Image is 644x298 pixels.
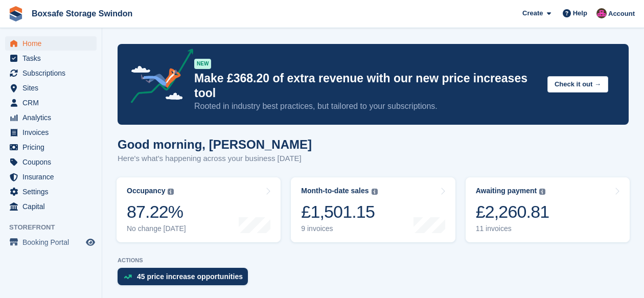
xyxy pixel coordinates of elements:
[118,257,629,264] p: ACTIONS
[22,36,84,51] span: Home
[194,71,539,101] p: Make £368.20 of extra revenue with our new price increases tool
[118,137,312,151] h1: Good morning, [PERSON_NAME]
[573,8,587,18] span: Help
[22,199,84,214] span: Capital
[547,76,608,93] button: Check it out →
[5,96,97,110] a: menu
[127,201,186,222] div: 87.22%
[122,49,194,107] img: price-adjustments-announcement-icon-8257ccfd72463d97f412b2fc003d46551f7dbcb40ab6d574587a9cd5c0d94...
[22,125,84,140] span: Invoices
[127,187,165,195] div: Occupancy
[5,66,97,80] a: menu
[5,51,97,65] a: menu
[5,170,97,184] a: menu
[476,224,549,233] div: 11 invoices
[522,8,543,18] span: Create
[22,155,84,169] span: Coupons
[5,125,97,140] a: menu
[124,274,132,279] img: price_increase_opportunities-93ffe204e8149a01c8c9dc8f82e8f89637d9d84a8eef4429ea346261dce0b2c0.svg
[9,222,102,233] span: Storefront
[117,177,281,242] a: Occupancy 87.22% No change [DATE]
[118,268,253,290] a: 45 price increase opportunities
[22,185,84,199] span: Settings
[84,236,97,248] a: Preview store
[5,199,97,214] a: menu
[5,155,97,169] a: menu
[22,96,84,110] span: CRM
[539,189,545,195] img: icon-info-grey-7440780725fd019a000dd9b08b2336e03edf1995a4989e88bcd33f0948082b44.svg
[22,81,84,95] span: Sites
[22,51,84,65] span: Tasks
[466,177,630,242] a: Awaiting payment £2,260.81 11 invoices
[5,36,97,51] a: menu
[22,110,84,125] span: Analytics
[291,177,455,242] a: Month-to-date sales £1,501.15 9 invoices
[194,101,539,112] p: Rooted in industry best practices, but tailored to your subscriptions.
[5,235,97,249] a: menu
[372,189,378,195] img: icon-info-grey-7440780725fd019a000dd9b08b2336e03edf1995a4989e88bcd33f0948082b44.svg
[8,6,24,21] img: stora-icon-8386f47178a22dfd0bd8f6a31ec36ba5ce8667c1dd55bd0f319d3a0aa187defe.svg
[476,187,537,195] div: Awaiting payment
[5,185,97,199] a: menu
[476,201,549,222] div: £2,260.81
[22,170,84,184] span: Insurance
[301,187,369,195] div: Month-to-date sales
[137,272,243,281] div: 45 price increase opportunities
[22,66,84,80] span: Subscriptions
[5,110,97,125] a: menu
[22,140,84,154] span: Pricing
[5,140,97,154] a: menu
[608,9,635,19] span: Account
[22,235,84,249] span: Booking Portal
[301,201,377,222] div: £1,501.15
[301,224,377,233] div: 9 invoices
[596,8,607,18] img: Philip Matthews
[5,81,97,95] a: menu
[168,189,174,195] img: icon-info-grey-7440780725fd019a000dd9b08b2336e03edf1995a4989e88bcd33f0948082b44.svg
[194,59,211,69] div: NEW
[127,224,186,233] div: No change [DATE]
[28,5,136,22] a: Boxsafe Storage Swindon
[118,153,312,165] p: Here's what's happening across your business [DATE]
